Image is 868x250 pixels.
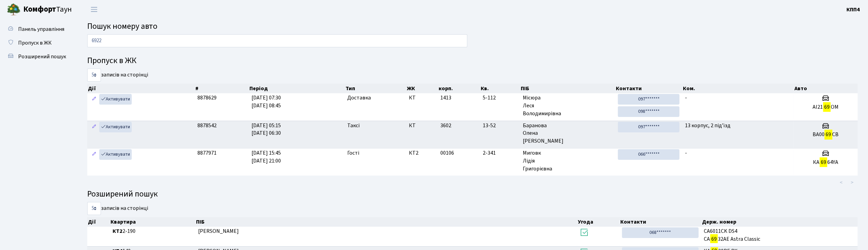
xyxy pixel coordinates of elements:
[616,84,683,93] th: Контакти
[251,149,281,165] span: [DATE] 15:45 [DATE] 21:00
[99,149,132,160] a: Активувати
[480,84,520,93] th: Кв.
[87,69,148,82] label: записів на сторінці
[820,157,827,167] mark: 69
[198,227,239,235] span: [PERSON_NAME]
[87,34,467,47] input: Пошук
[483,122,517,130] span: 13-52
[87,84,195,93] th: Дії
[441,122,452,129] span: 3602
[87,217,110,227] th: Дії
[3,22,72,36] a: Панель управління
[113,227,122,235] b: КТ2
[685,122,730,129] span: 13 корпус, 2 під'їзд
[523,94,613,118] span: Місюра Леся Володимирівна
[409,94,435,102] span: КТ
[87,189,858,199] h4: Розширений пошук
[796,159,855,166] h5: КА 64YA
[18,53,66,60] span: Розширений пошук
[523,149,613,173] span: Миговк Лідія Григорієвна
[483,94,517,102] span: 5-112
[441,149,454,157] span: 00106
[249,84,345,93] th: Період
[90,94,98,105] a: Редагувати
[90,149,98,160] a: Редагувати
[110,217,195,227] th: Квартира
[685,149,687,157] span: -
[825,130,832,139] mark: 69
[345,84,406,93] th: Тип
[18,39,52,47] span: Пропуск в ЖК
[523,122,613,145] span: Баранова Олена [PERSON_NAME]
[195,217,577,227] th: ПІБ
[846,6,860,13] b: КПП4
[195,84,249,93] th: #
[483,149,517,157] span: 2-341
[710,234,718,244] mark: 69
[197,94,217,102] span: 8878629
[87,56,858,66] h4: Пропуск в ЖК
[348,122,360,130] span: Таксі
[251,122,281,137] span: [DATE] 05:15 [DATE] 06:30
[87,202,101,215] select: записів на сторінці
[86,4,103,15] button: Переключити навігацію
[846,5,860,14] a: КПП4
[620,217,701,227] th: Контакти
[409,149,435,157] span: КТ2
[520,84,616,93] th: ПІБ
[577,217,620,227] th: Угода
[90,122,98,132] a: Редагувати
[251,94,281,109] span: [DATE] 07:30 [DATE] 08:45
[99,122,132,132] a: Активувати
[438,84,480,93] th: корп.
[823,102,831,112] mark: 69
[683,84,794,93] th: Ком.
[441,94,452,102] span: 1413
[113,227,193,235] span: 2-190
[7,3,21,16] img: logo.png
[406,84,438,93] th: ЖК
[685,94,687,102] span: -
[99,94,132,105] a: Активувати
[197,149,217,157] span: 8877971
[3,36,72,50] a: Пропуск в ЖК
[3,50,72,63] a: Розширений пошук
[197,122,217,129] span: 8878542
[87,69,101,82] select: записів на сторінці
[701,217,858,227] th: Держ. номер
[18,25,64,33] span: Панель управління
[794,84,858,93] th: Авто
[348,149,360,157] span: Гості
[23,4,56,15] b: Комфорт
[87,202,148,215] label: записів на сторінці
[87,20,157,32] span: Пошук номеру авто
[23,4,72,15] span: Таун
[796,131,855,138] h5: ВА00 СВ
[409,122,435,130] span: КТ
[348,94,371,102] span: Доставка
[796,104,855,110] h5: АІ21 ОМ
[704,227,855,243] span: CA6011CK DS4 CA 32AE Astra Classic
